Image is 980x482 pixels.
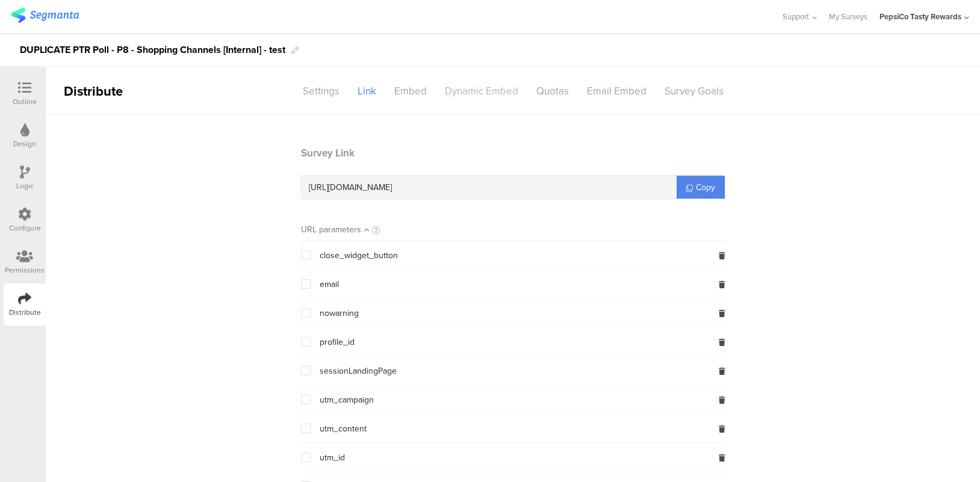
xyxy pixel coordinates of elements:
header: Survey Link [301,146,725,161]
span: utm_id [320,453,345,463]
div: Embed [385,81,436,102]
div: Distribute [46,81,184,101]
div: PepsiCo Tasty Rewards [879,11,961,22]
div: Distribute [9,307,41,318]
span: nowarning [320,309,359,318]
span: email [320,280,339,289]
i: Sort [364,225,369,235]
div: URL parameters [301,223,361,236]
span: Support [783,11,809,22]
span: close_widget_button [320,251,398,261]
div: Settings [294,81,349,102]
div: Survey Goals [656,81,733,102]
div: Quotas [527,81,578,102]
div: Email Embed [578,81,656,102]
span: [URL][DOMAIN_NAME] [309,181,392,194]
div: Link [349,81,385,102]
div: Outline [13,96,37,107]
div: Design [13,138,36,149]
div: Logic [16,181,34,191]
div: DUPLICATE PTR Poll - P8 - Shopping Channels [Internal] - test [20,40,285,60]
div: Configure [9,223,41,233]
div: Permissions [5,265,45,276]
span: profile_id [320,338,355,347]
img: segmanta logo [11,8,79,23]
span: sessionLandingPage [320,366,397,376]
div: Dynamic Embed [436,81,527,102]
span: utm_campaign [320,395,374,405]
span: Copy [696,181,715,194]
span: utm_content [320,424,367,434]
